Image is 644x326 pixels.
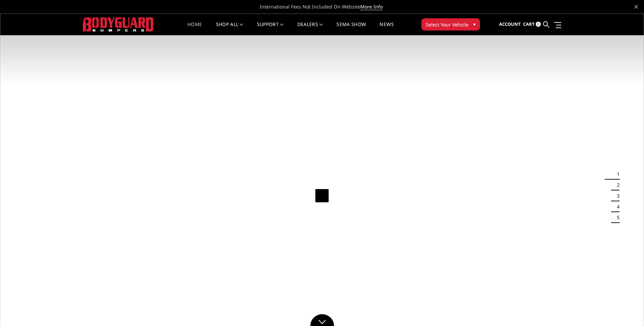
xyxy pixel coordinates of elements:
[523,15,541,34] a: Cart 0
[83,17,154,31] img: BODYGUARD BUMPERS
[499,15,521,34] a: Account
[613,190,620,201] button: 3 of 5
[473,21,476,28] span: ▾
[310,314,334,326] a: Click to Down
[360,3,383,10] a: More Info
[187,22,202,35] a: Home
[613,201,620,212] button: 4 of 5
[421,18,480,30] button: Select Your Vehicle
[216,22,243,35] a: shop all
[257,22,284,35] a: Support
[380,22,393,35] a: News
[613,169,620,180] button: 1 of 5
[523,21,535,27] span: Cart
[536,22,541,27] span: 0
[297,22,323,35] a: Dealers
[613,180,620,190] button: 2 of 5
[426,21,468,28] span: Select Your Vehicle
[336,22,366,35] a: SEMA Show
[613,212,620,223] button: 5 of 5
[499,21,521,27] span: Account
